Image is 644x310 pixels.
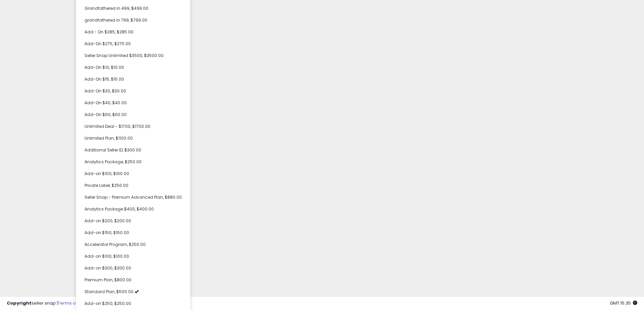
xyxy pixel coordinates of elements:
span: Grandfathered in 499, $499.00 [85,5,148,11]
span: Additional Seller ID, $300.00 [85,147,141,153]
span: Add-On $15, $15.00 [85,76,124,82]
div: seller snap | | [7,300,117,307]
span: Analytics Package $400, $400.00 [85,206,154,212]
span: Add-on $100, $100.00 [85,171,129,176]
span: Unlimited Deal - $1700, $1700.00 [85,123,150,129]
span: Add-on $200, $200.00 [85,218,131,224]
span: Seller Snap Unlimited $3500, $3500.00 [85,53,164,58]
span: Add-On $30, $30.00 [85,88,126,94]
span: Add - On $285, $285.00 [85,29,134,35]
span: 2025-09-16 15:35 GMT [610,300,637,306]
span: Add-on $100, $100.00 [85,253,129,259]
span: Private Label, $250.00 [85,182,128,188]
span: Add-On $275, $275.00 [85,41,131,47]
span: Add-On $40, $40.00 [85,100,127,106]
span: Premium Plan, $800.00 [85,277,132,283]
span: Add-on $250, $250.00 [85,301,131,306]
span: Accelerator Program, $250.00 [85,242,146,247]
span: Add-on $300, $300.00 [85,265,131,271]
span: Add-On $10, $10.00 [85,64,124,70]
span: Seller Snap - Premium Advanced Plan, $880.00 [85,194,182,200]
span: Add-on $150, $150.00 [85,230,129,235]
span: Unlimited Plan, $1100.00 [85,135,133,141]
a: Terms of Use [58,300,87,306]
span: Standard Plan, $500.00 [85,289,134,294]
strong: Copyright [7,300,31,306]
span: grandfathered in 799, $799.00 [85,17,147,23]
span: Analytics Package, $250.00 [85,159,142,165]
span: Add-On $60, $60.00 [85,112,127,117]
